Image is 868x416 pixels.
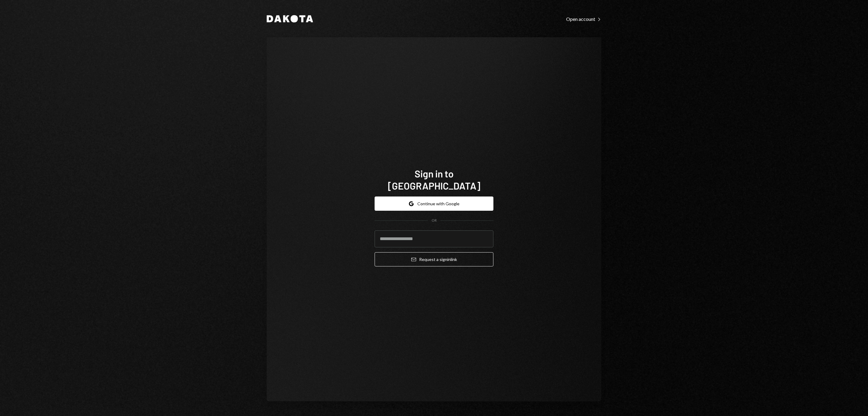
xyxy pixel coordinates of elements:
[375,167,493,192] h1: Sign in to [GEOGRAPHIC_DATA]
[566,16,601,22] div: Open account
[432,218,437,223] div: OR
[566,15,601,22] a: Open account
[375,196,493,211] button: Continue with Google
[375,252,493,266] button: Request a signinlink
